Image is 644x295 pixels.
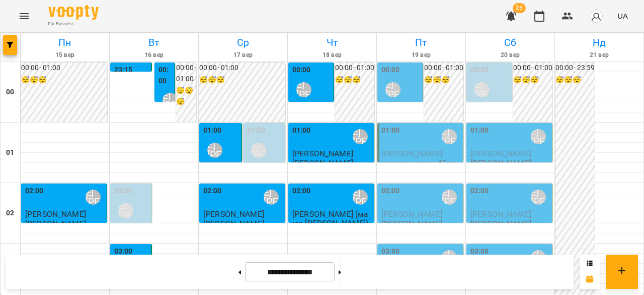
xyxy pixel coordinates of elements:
[296,82,311,97] div: Ліпатьєва Ольга
[111,35,197,50] h6: Вт
[378,35,464,50] h6: Пт
[555,63,595,74] h6: 00:00 - 23:59
[381,219,442,228] p: [PERSON_NAME]
[22,50,108,60] h6: 15 вер
[292,209,369,227] span: [PERSON_NAME] (мама [PERSON_NAME])
[531,190,546,205] div: Ліпатьєва Ольга
[25,219,86,228] p: [PERSON_NAME]
[474,82,490,97] div: Ліпатьєва Ольга
[21,75,107,86] h6: 😴😴😴
[335,75,374,86] h6: 😴😴😴
[556,50,642,60] h6: 21 вер
[292,186,311,197] label: 02:00
[114,246,133,257] label: 03:00
[292,149,353,158] span: [PERSON_NAME]
[513,75,552,86] h6: 😴😴😴
[470,125,489,136] label: 01:00
[292,125,311,136] label: 01:00
[589,9,603,23] img: avatar_s.png
[114,65,133,76] label: 23:15
[21,63,107,74] h6: 00:00 - 01:00
[163,93,178,108] div: Ліпатьєва Ольга
[381,149,442,158] span: [PERSON_NAME]
[6,147,14,158] h6: 01
[200,35,286,50] h6: Ср
[292,159,353,167] p: [PERSON_NAME]
[424,75,463,86] h6: 😴😴😴
[381,246,400,257] label: 03:00
[424,63,463,74] h6: 00:00 - 01:00
[203,162,239,181] span: Міщій Вікторія
[199,75,285,86] h6: 😴😴😴
[48,21,99,27] span: For Business
[6,208,14,219] h6: 02
[247,125,266,136] label: 01:00
[289,50,375,60] h6: 18 вер
[470,219,531,228] p: [PERSON_NAME]
[12,4,36,28] button: Menu
[264,190,279,205] div: Ліпатьєва Ольга
[111,50,197,60] h6: 16 вер
[613,7,632,25] button: UA
[289,35,375,50] h6: Чт
[381,65,400,76] label: 00:00
[555,75,595,86] h6: 😴😴😴
[203,186,222,197] label: 02:00
[292,102,329,120] span: [PERSON_NAME]
[86,190,101,205] div: Ліпатьєва Ольга
[381,159,457,167] p: індивід матем 45 хв
[470,65,489,76] label: 00:00
[467,35,553,50] h6: Сб
[531,129,546,144] div: Ліпатьєва Ольга
[513,63,552,74] h6: 00:00 - 01:00
[25,209,86,219] span: [PERSON_NAME]
[353,129,368,144] div: Ліпатьєва Ольга
[6,87,14,98] h6: 00
[251,143,266,158] div: Ліпатьєва Ольга
[25,186,44,197] label: 02:00
[470,149,531,158] span: [PERSON_NAME]
[22,35,108,50] h6: Пн
[203,209,264,219] span: [PERSON_NAME]
[114,186,133,197] label: 02:00
[381,102,420,138] span: [DEMOGRAPHIC_DATA][PERSON_NAME]
[200,50,286,60] h6: 17 вер
[381,186,400,197] label: 02:00
[292,65,311,76] label: 00:00
[470,209,531,219] span: [PERSON_NAME]
[203,219,264,228] p: [PERSON_NAME]
[513,3,526,13] span: 26
[203,125,222,136] label: 01:00
[467,50,553,60] h6: 20 вер
[617,11,628,21] span: UA
[118,203,133,218] div: Ліпатьєва Ольга
[470,186,489,197] label: 02:00
[381,209,442,219] span: [PERSON_NAME]
[470,159,531,167] p: [PERSON_NAME]
[158,65,173,86] label: 00:00
[442,190,457,205] div: Ліпатьєва Ольга
[176,63,197,84] h6: 00:00 - 01:00
[556,35,642,50] h6: Нд
[48,5,99,20] img: Voopty Logo
[199,63,285,74] h6: 00:00 - 01:00
[176,85,197,107] h6: 😴😴😴
[381,125,400,136] label: 01:00
[470,246,489,257] label: 03:00
[378,50,464,60] h6: 19 вер
[442,129,457,144] div: Ліпатьєва Ольга
[353,190,368,205] div: Ліпатьєва Ольга
[385,82,400,97] div: Ліпатьєва Ольга
[207,143,222,158] div: Ліпатьєва Ольга
[335,63,374,74] h6: 00:00 - 01:00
